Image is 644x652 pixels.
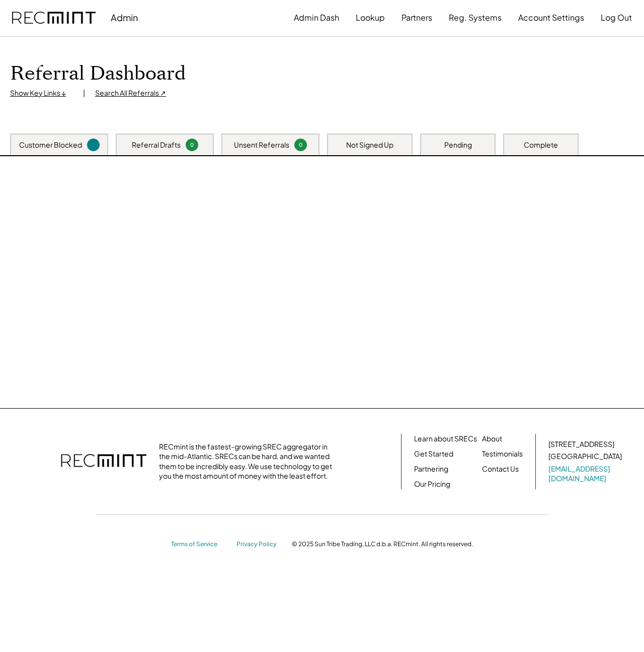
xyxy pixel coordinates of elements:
button: Admin Dash [294,8,339,28]
div: 0 [187,141,197,149]
a: Get Started [414,449,453,459]
img: recmint-logotype%403x.png [61,444,146,479]
div: Not Signed Up [346,140,393,150]
div: © 2025 Sun Tribe Trading, LLC d.b.a. RECmint. All rights reserved. [292,540,473,548]
div: Search All Referrals ↗ [95,88,166,98]
div: Referral Drafts [132,140,181,150]
div: | [83,88,85,98]
a: Partnering [414,464,448,474]
img: recmint-logotype%403x.png [12,12,96,24]
div: Customer Blocked [19,140,82,150]
div: Pending [444,140,472,150]
button: Log Out [601,8,632,28]
a: Privacy Policy [236,540,282,549]
button: Account Settings [518,8,584,28]
div: Show Key Links ↓ [10,88,73,98]
div: 0 [296,141,305,149]
div: [GEOGRAPHIC_DATA] [548,451,622,462]
div: Unsent Referrals [234,140,289,150]
a: Terms of Service [171,540,226,549]
div: Admin [111,12,138,23]
a: Testimonials [482,449,523,459]
div: RECmint is the fastest-growing SREC aggregator in the mid-Atlantic. SRECs can be hard, and we wan... [159,442,338,481]
button: Reg. Systems [449,8,502,28]
a: [EMAIL_ADDRESS][DOMAIN_NAME] [548,464,624,484]
a: Contact Us [482,464,519,474]
a: Learn about SRECs [414,434,477,444]
a: About [482,434,502,444]
button: Partners [401,8,432,28]
div: Complete [524,140,558,150]
a: Our Pricing [414,479,450,489]
h1: Referral Dashboard [10,62,186,86]
button: Lookup [356,8,385,28]
div: [STREET_ADDRESS] [548,439,614,449]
